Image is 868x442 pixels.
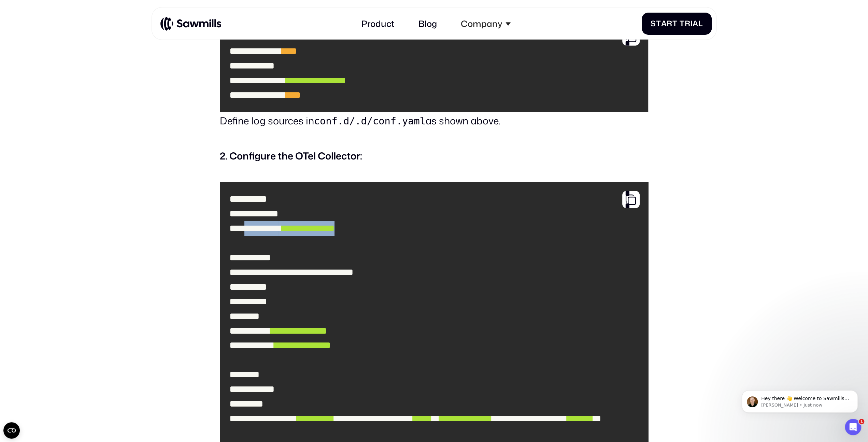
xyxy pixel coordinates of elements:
iframe: Intercom notifications message [731,376,868,424]
p: Define log sources in as shown above. [220,112,649,130]
span: i [690,19,693,28]
span: r [667,19,672,28]
button: Open CMP widget [3,422,20,439]
span: t [672,19,678,28]
div: Company [454,12,517,35]
a: StartTrial [642,13,712,35]
span: 1 [859,419,864,424]
a: Blog [412,12,443,35]
span: T [680,19,685,28]
code: conf.d/ [314,115,426,127]
div: Company [461,18,502,29]
span: a [693,19,698,28]
span: r [684,19,690,28]
span: S [651,19,656,28]
span: l [698,19,703,28]
span: t [656,19,661,28]
a: Product [355,12,401,35]
strong: 2. Configure the OTel Collector: [220,149,362,163]
span: a [661,19,667,28]
app: .d/conf.yaml [355,115,426,127]
iframe: Intercom live chat [845,419,861,435]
